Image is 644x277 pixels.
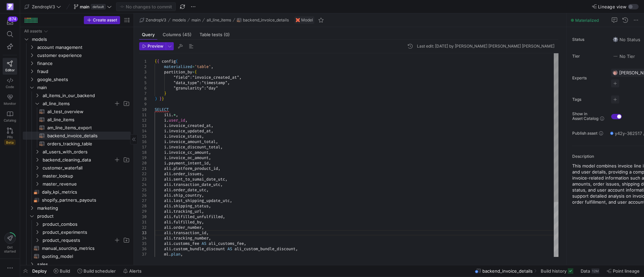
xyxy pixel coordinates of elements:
[164,203,171,209] span: ali
[23,196,131,204] a: shopify_partners_payouts​​​​​​​​​​
[43,92,130,99] span: all_items_in_our_backend
[139,107,147,112] div: 10
[169,139,216,144] span: invoice_amount_total
[164,241,171,246] span: ali
[164,214,171,219] span: ali
[223,214,225,219] span: ,
[43,172,130,180] span: master_lookup
[139,85,147,91] div: 6
[169,144,220,150] span: invoice_discount_total
[613,54,618,59] img: No tier
[164,128,166,134] span: i
[199,80,202,85] span: :
[139,182,147,187] div: 24
[169,118,185,123] span: user_id
[202,193,204,198] span: ,
[613,37,640,42] span: No Status
[202,134,204,139] span: ,
[572,76,606,80] span: Experts
[173,214,223,219] span: fulfilled_unfulfilled
[23,148,131,156] div: Press SPACE to select this row.
[23,43,131,51] div: Press SPACE to select this row.
[173,235,209,241] span: tracking_number
[23,188,131,196] a: daily_kpi_metrics​​​​​​​​​​
[3,230,17,256] button: Getstarted
[578,265,602,277] button: Data12M
[164,230,171,235] span: ali
[169,128,211,134] span: invoice_updated_at
[243,18,289,22] span: backend_invoice_details
[74,265,119,277] button: Build scheduler
[171,241,173,246] span: .
[139,42,166,50] button: Preview
[139,96,147,101] div: 8
[47,140,123,148] span: orders_tracking_table​​​​​​​​​​
[142,32,155,37] span: Query
[572,97,606,102] span: Tags
[209,235,211,241] span: ,
[139,193,147,198] div: 26
[173,209,202,214] span: tracking_url
[173,166,218,171] span: platform_product_id
[581,268,590,274] span: Data
[166,118,169,123] span: .
[171,203,173,209] span: .
[171,235,173,241] span: .
[23,252,131,260] a: quoting_model​​​​​​​​​​
[164,64,192,69] span: materialized
[4,140,15,145] span: Beta
[3,75,17,91] a: Code
[139,112,147,118] div: 11
[173,177,225,182] span: sent_to_sumai_date_utc
[23,132,131,140] a: backend_invoice_details​​​​​​​​​​
[171,214,173,219] span: .
[173,171,202,177] span: order_issues
[139,225,147,230] div: 32
[166,123,169,128] span: .
[23,83,131,91] div: Press SPACE to select this row.
[173,230,206,235] span: transaction_id
[3,58,17,75] a: Editor
[169,160,209,166] span: payment_intent_id
[47,116,123,124] span: all_line_items​​​​​​​​​​
[171,16,187,24] button: models
[3,125,17,148] a: PRsBeta
[23,164,131,172] div: Press SPACE to select this row.
[173,187,206,193] span: order_date_utc
[23,2,63,11] button: ZendropV3
[23,116,131,124] a: all_line_items​​​​​​​​​​
[173,182,220,187] span: transaction_date_utc
[171,182,173,187] span: .
[166,128,169,134] span: .
[23,140,131,148] div: Press SPACE to select this row.
[162,96,164,101] span: }
[7,3,13,10] img: https://storage.googleapis.com/y42-prod-data-exchange/images/qZXOSqkTtPuVcXVzF40oUlM07HVTwZXfPK0U...
[611,35,642,44] button: No statusNo Status
[139,241,147,246] div: 35
[195,69,197,75] span: {
[200,32,230,37] span: Table tests
[139,166,147,171] div: 21
[23,156,131,164] div: Press SPACE to select this row.
[23,188,131,196] div: Press SPACE to select this row.
[3,91,17,108] a: Monitor
[164,134,166,139] span: i
[192,64,195,69] span: =
[43,220,130,228] span: product_combos
[598,4,627,9] span: Lineage view
[164,139,166,144] span: i
[43,100,114,108] span: all_line_items
[209,155,211,160] span: ,
[171,193,173,198] span: .
[139,118,147,123] div: 12
[139,123,147,128] div: 13
[206,187,209,193] span: ,
[171,209,173,214] span: .
[155,96,157,101] span: )
[173,219,202,225] span: fulfilled_by
[225,177,227,182] span: ,
[37,204,130,212] span: marketing
[23,228,131,236] div: Press SPACE to select this row.
[211,64,213,69] span: ,
[572,112,598,121] span: Show in Asset Catalog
